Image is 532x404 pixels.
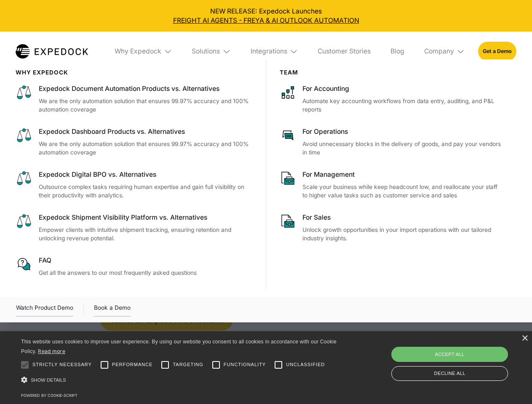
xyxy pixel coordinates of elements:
a: open lightbox [16,303,73,316]
a: Expedock Document Automation Products vs. AlternativesWe are the only automation solution that en... [16,84,253,114]
a: FREIGHT AI AGENTS - FREYA & AI OUTLOOK AUTOMATION [7,16,526,25]
div: For Sales [302,213,503,222]
div: For Management [302,170,503,179]
div: Integrations [251,47,287,56]
div: FAQ [39,256,253,265]
p: Unlock growth opportunities in your import operations with our tailored industry insights. [302,226,503,243]
span: This website uses cookies to improve user experience. By using our website you consent to all coo... [21,339,337,354]
a: Expedock Dashboard Products vs. AlternativesWe are the only automation solution that ensures 99.9... [16,127,253,157]
a: Powered by cookie-script [21,393,78,398]
p: Avoid unnecessary blocks in the delivery of goods, and pay your vendors in time [302,140,503,157]
div: NEW RELEASE: Expedock Launches [7,7,526,25]
div: Expedock Dashboard Products vs. Alternatives [39,127,253,136]
div: Expedock Document Automation Products vs. Alternatives [39,84,253,93]
div: Integrations [244,32,305,71]
iframe: Chat Widget [392,313,532,404]
p: We are the only automation solution that ensures 99.97% accuracy and 100% automation coverage [39,97,253,114]
span: Functionality [224,361,266,368]
div: Company [424,47,454,56]
div: Show details [21,375,340,386]
a: Customer Stories [311,32,377,71]
span: Performance [112,361,153,368]
a: Get a Demo [478,42,516,61]
div: Why Expedock [108,32,179,71]
p: Automate key accounting workflows from data entry, auditing, and P&L reports [302,97,503,114]
a: FAQGet all the answers to our most frequently asked questions [16,256,253,277]
div: Solutions [192,47,220,56]
div: Team [280,69,503,76]
p: Scale your business while keep headcount low, and reallocate your staff to higher value tasks suc... [302,183,503,200]
div: Watch Product Demo [16,303,73,316]
span: Strictly necessary [32,361,92,368]
p: Get all the answers to our most frequently asked questions [39,268,253,277]
a: For ManagementScale your business while keep headcount low, and reallocate your staff to higher v... [280,170,503,200]
a: Expedock Digital BPO vs. AlternativesOutsource complex tasks requiring human expertise and gain f... [16,170,253,200]
a: Expedock Shipment Visibility Platform vs. AlternativesEmpower clients with intuitive shipment tra... [16,213,253,243]
div: For Accounting [302,84,503,93]
div: Expedock Shipment Visibility Platform vs. Alternatives [39,213,253,222]
a: Blog [384,32,411,71]
a: For OperationsAvoid unnecessary blocks in the delivery of goods, and pay your vendors in time [280,127,503,157]
a: Book a Demo [94,303,131,316]
div: WHy Expedock [16,69,253,76]
a: For SalesUnlock growth opportunities in your import operations with our tailored industry insights. [280,213,503,243]
div: For Operations [302,127,503,136]
p: We are the only automation solution that ensures 99.97% accuracy and 100% automation coverage [39,140,253,157]
div: Solutions [185,32,238,71]
p: Outsource complex tasks requiring human expertise and gain full visibility on their productivity ... [39,183,253,200]
p: Empower clients with intuitive shipment tracking, ensuring retention and unlocking revenue potent... [39,226,253,243]
div: Company [417,32,471,71]
a: Read more [38,348,65,354]
span: Unclassified [286,361,325,368]
span: Show details [31,377,66,383]
span: Targeting [173,361,203,368]
a: For AccountingAutomate key accounting workflows from data entry, auditing, and P&L reports [280,84,503,114]
div: Expedock Digital BPO vs. Alternatives [39,170,253,179]
div: Why Expedock [115,47,161,56]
